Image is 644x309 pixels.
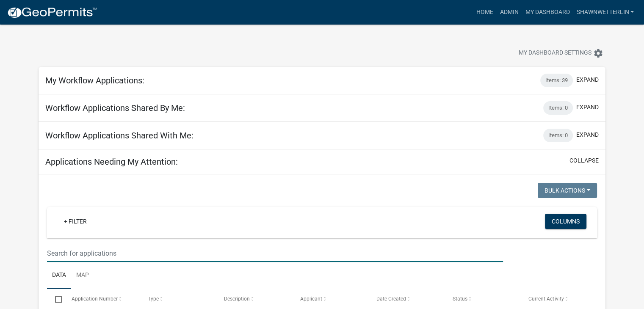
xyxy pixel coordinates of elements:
[47,245,503,262] input: Search for applications
[45,157,178,167] h5: Applications Needing My Attention:
[573,4,637,20] a: ShawnWetterlin
[543,129,573,142] div: Items: 0
[139,289,216,309] datatable-header-cell: Type
[540,74,573,87] div: Items: 39
[63,289,139,309] datatable-header-cell: Application Number
[47,262,71,289] a: Data
[47,289,63,309] datatable-header-cell: Select
[368,289,444,309] datatable-header-cell: Date Created
[593,48,603,58] i: settings
[45,103,185,113] h5: Workflow Applications Shared By Me:
[528,296,564,302] span: Current Activity
[576,130,599,139] button: expand
[57,214,94,229] a: + Filter
[496,4,522,20] a: Admin
[576,103,599,112] button: expand
[519,48,591,58] span: My Dashboard Settings
[72,296,118,302] span: Application Number
[45,130,193,141] h5: Workflow Applications Shared With Me:
[569,156,599,165] button: collapse
[216,289,292,309] datatable-header-cell: Description
[512,45,610,61] button: My Dashboard Settingssettings
[376,296,406,302] span: Date Created
[522,4,573,20] a: My Dashboard
[444,289,520,309] datatable-header-cell: Status
[473,4,496,20] a: Home
[300,296,322,302] span: Applicant
[543,101,573,115] div: Items: 0
[538,183,597,198] button: Bulk Actions
[545,214,586,229] button: Columns
[148,296,159,302] span: Type
[292,289,368,309] datatable-header-cell: Applicant
[71,262,94,289] a: Map
[45,75,144,86] h5: My Workflow Applications:
[576,75,599,84] button: expand
[452,296,467,302] span: Status
[224,296,250,302] span: Description
[520,289,597,309] datatable-header-cell: Current Activity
